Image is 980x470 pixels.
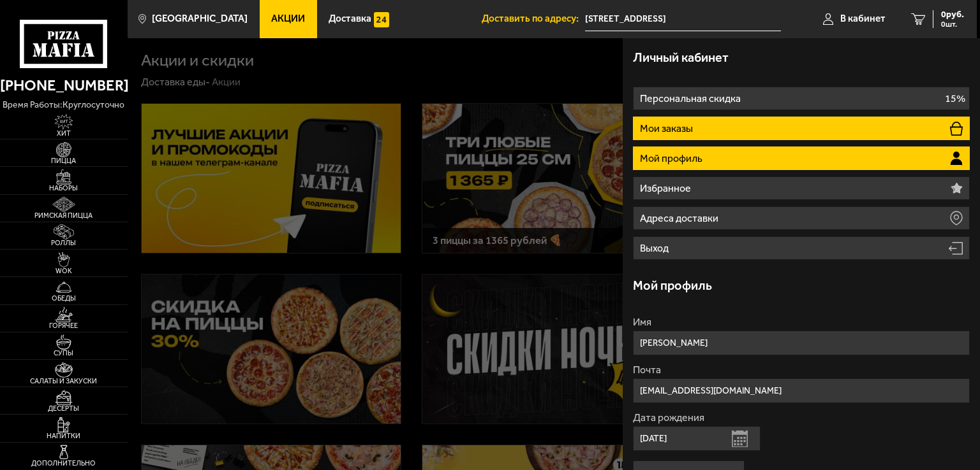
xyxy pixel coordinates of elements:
[633,51,729,64] h3: Личный кабинет
[732,431,748,447] button: Открыть календарь
[633,279,712,292] h3: Мой профиль
[640,243,671,253] p: Выход
[633,317,970,327] label: Имя
[585,8,781,31] input: Ваш адрес доставки
[941,10,964,19] span: 0 руб.
[640,213,721,224] p: Адреса доставки
[633,331,970,355] input: Ваше имя
[840,14,886,24] span: В кабинет
[640,94,743,104] p: Персональная скидка
[585,8,781,31] span: Гражданский проспект, 109к1, подъезд 6
[633,378,970,403] input: Ваш e-mail
[640,153,705,164] p: Мой профиль
[945,94,965,104] p: 15%
[482,14,585,24] span: Доставить по адресу:
[941,20,964,28] span: 0 шт.
[271,14,305,24] span: Акции
[374,12,389,27] img: 15daf4d41897b9f0e9f617042186c801.svg
[640,124,695,134] p: Мои заказы
[329,14,371,24] span: Доставка
[152,14,248,24] span: [GEOGRAPHIC_DATA]
[633,365,970,375] label: Почта
[633,426,761,451] input: Ваша дата рождения
[633,413,970,423] label: Дата рождения
[640,183,694,194] p: Избранное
